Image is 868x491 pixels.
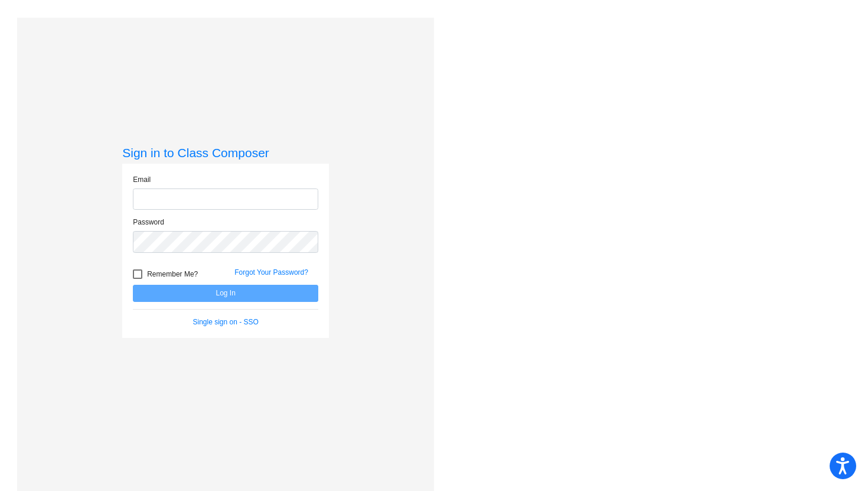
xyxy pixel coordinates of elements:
[122,145,329,160] h3: Sign in to Class Composer
[133,285,318,302] button: Log In
[133,174,151,185] label: Email
[193,318,259,326] a: Single sign on - SSO
[133,217,164,227] label: Password
[234,268,308,277] a: Forgot Your Password?
[147,267,198,281] span: Remember Me?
